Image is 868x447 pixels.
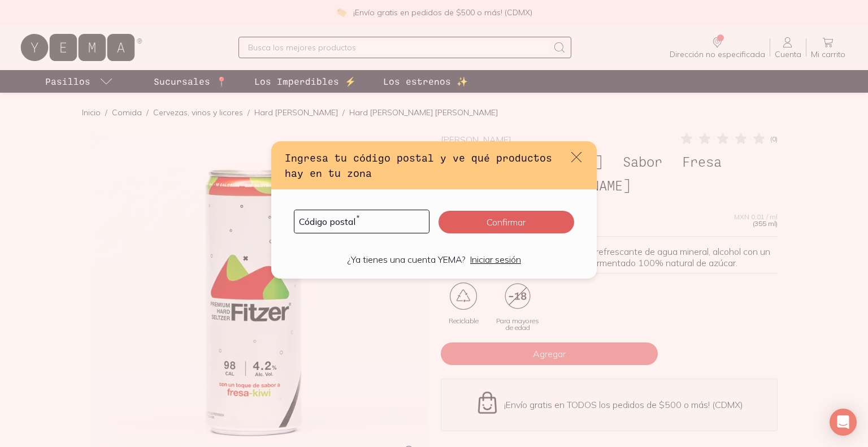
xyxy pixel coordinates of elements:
[347,254,466,265] p: ¿Ya tienes una cuenta YEMA?
[470,254,521,265] a: Iniciar sesión
[830,409,857,436] div: Open Intercom Messenger
[271,141,597,279] div: default
[285,150,561,180] h3: Ingresa tu código postal y ve qué productos hay en tu zona
[439,211,574,233] button: Confirmar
